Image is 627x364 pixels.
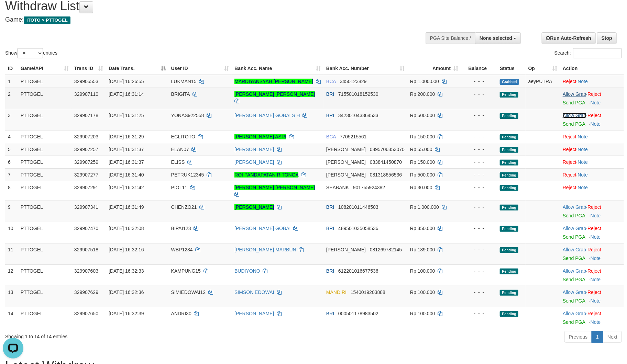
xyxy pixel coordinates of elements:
[338,91,378,97] span: Copy 715501018152530 to clipboard
[587,247,601,252] a: Reject
[234,91,315,97] a: [PERSON_NAME] [PERSON_NAME]
[74,147,98,152] span: 329907257
[563,204,587,210] span: ·
[74,226,98,231] span: 329907470
[109,247,144,252] span: [DATE] 16:32:16
[591,255,601,261] a: Note
[464,78,494,85] div: - - -
[74,289,98,295] span: 329907629
[109,289,144,295] span: [DATE] 16:32:36
[326,159,366,165] span: [PERSON_NAME]
[560,143,624,156] td: ·
[563,226,586,231] a: Allow Grab
[464,204,494,211] div: - - -
[338,226,378,231] span: Copy 489501035058536 to clipboard
[109,159,144,165] span: [DATE] 16:31:37
[338,113,378,118] span: Copy 342301043364533 to clipboard
[410,91,435,97] span: Rp 200.000
[500,79,519,85] span: Grabbed
[563,277,585,282] a: Send PGA
[5,48,57,58] label: Show entries
[109,172,144,178] span: [DATE] 16:31:40
[500,247,518,253] span: Pending
[407,62,461,75] th: Amount: activate to sort column ascending
[171,134,195,139] span: EGLITOTO
[497,62,525,75] th: Status
[18,109,71,130] td: PTTOGEL
[106,62,168,75] th: Date Trans.: activate to sort column descending
[563,213,585,218] a: Send PGA
[171,91,190,97] span: BRIGITA
[5,286,18,307] td: 13
[578,134,588,139] a: Note
[410,147,432,152] span: Rp 55.000
[563,298,585,304] a: Send PGA
[591,298,601,304] a: Note
[171,185,187,190] span: PIOL11
[171,311,191,316] span: ANDRI30
[74,79,98,84] span: 329905553
[500,134,518,140] span: Pending
[560,88,624,109] td: ·
[591,234,601,240] a: Note
[18,75,71,88] td: PTTOGEL
[560,222,624,243] td: ·
[500,113,518,119] span: Pending
[563,113,586,118] a: Allow Grab
[591,277,601,282] a: Note
[5,168,18,181] td: 7
[338,268,378,274] span: Copy 612201016677536 to clipboard
[171,226,191,231] span: BIPAI123
[18,201,71,222] td: PTTOGEL
[234,185,315,190] a: [PERSON_NAME] [PERSON_NAME]
[560,286,624,307] td: ·
[5,109,18,130] td: 3
[74,268,98,274] span: 329907603
[171,247,193,252] span: WBP1234
[18,243,71,264] td: PTTOGEL
[326,134,336,139] span: BCA
[587,113,601,118] a: Reject
[410,79,439,84] span: Rp 1.000.000
[563,255,585,261] a: Send PGA
[74,159,98,165] span: 329907259
[109,134,144,139] span: [DATE] 16:31:29
[5,75,18,88] td: 1
[500,290,518,296] span: Pending
[587,204,601,210] a: Reject
[5,130,18,143] td: 4
[564,331,592,343] a: Previous
[560,75,624,88] td: ·
[234,311,274,316] a: [PERSON_NAME]
[370,147,405,152] span: Copy 0895706353070 to clipboard
[500,185,518,191] span: Pending
[461,62,497,75] th: Balance
[18,143,71,156] td: PTTOGEL
[563,234,585,240] a: Send PGA
[18,168,71,181] td: PTTOGEL
[563,268,587,274] span: ·
[542,32,596,44] a: Run Auto-Refresh
[464,289,494,296] div: - - -
[410,268,435,274] span: Rp 100.000
[326,289,346,295] span: MANDIRI
[410,204,439,210] span: Rp 1.000.000
[563,289,586,295] a: Allow Grab
[464,225,494,232] div: - - -
[500,147,518,153] span: Pending
[560,243,624,264] td: ·
[464,112,494,119] div: - - -
[464,184,494,191] div: - - -
[563,79,576,84] a: Reject
[171,172,204,178] span: PETRUK12345
[24,16,70,24] span: ITOTO > PTTOGEL
[18,88,71,109] td: PTTOGEL
[18,156,71,168] td: PTTOGEL
[71,62,106,75] th: Trans ID: activate to sort column ascending
[464,159,494,166] div: - - -
[171,159,185,165] span: ELISS
[563,268,586,274] a: Allow Grab
[5,156,18,168] td: 6
[560,168,624,181] td: ·
[563,134,576,139] a: Reject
